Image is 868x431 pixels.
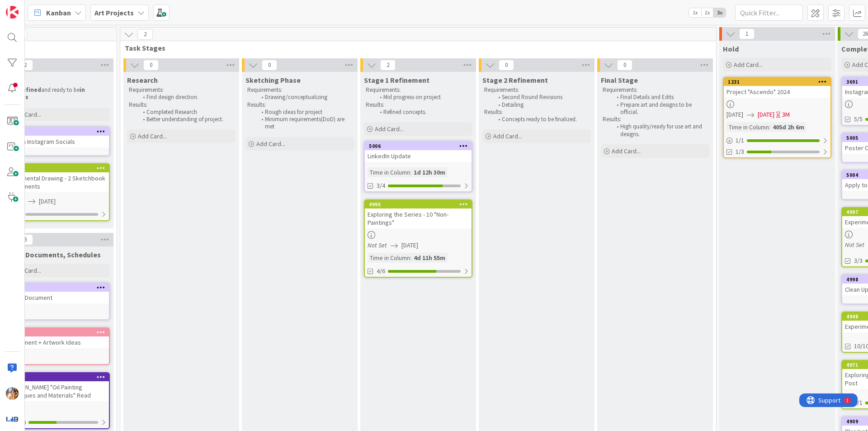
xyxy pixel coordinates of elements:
[94,8,134,17] b: Art Projects
[143,60,159,71] span: 0
[20,86,41,94] strong: refined
[612,94,708,101] li: Final Details and Edits
[39,197,56,206] span: [DATE]
[366,86,471,94] p: Requirements:
[365,142,472,150] div: 5006
[2,381,109,401] div: [PERSON_NAME] "Oil Painting Techniques and Materials" Read
[245,76,301,85] span: Sketching Phase
[410,167,411,177] span: :
[368,241,387,249] i: Not Set
[138,109,234,116] li: Completed Research
[369,143,472,149] div: 5006
[256,116,353,131] li: Minimum requirements(DoD) are met
[734,61,763,69] span: Add Card...
[769,122,770,132] span: :
[689,8,701,17] span: 1x
[758,110,774,119] span: [DATE]
[6,387,19,400] img: JF
[129,101,234,109] p: Results:
[127,76,158,85] span: Research
[138,132,167,140] span: Add Card...
[735,5,803,21] input: Quick Filter...
[601,76,638,85] span: Final Stage
[411,167,448,177] div: 1d 12h 30m
[2,292,109,303] div: Career Document
[12,266,41,275] span: Add Card...
[364,76,429,85] span: Stage 1 Refinement
[493,94,590,101] li: Second Round Revisions
[493,132,522,140] span: Add Card...
[724,78,830,98] div: 1231Project "Ascendo" 2024
[723,44,739,53] span: Hold
[137,29,153,40] span: 2
[482,76,548,85] span: Stage 2 Refinement
[2,336,109,348] div: Assignment + Artwork Ideas
[6,128,109,135] div: 5028
[47,4,49,11] div: 1
[380,60,396,71] span: 2
[724,78,830,86] div: 1231
[256,140,285,148] span: Add Card...
[6,412,19,425] img: avatar
[377,181,385,190] span: 3/4
[365,200,472,208] div: 4995
[612,147,641,155] span: Add Card...
[2,172,109,192] div: Experimental Drawing - 2 Sketchbook Assignments
[368,253,410,263] div: Time in Column
[247,86,352,94] p: Requirements:
[256,109,353,116] li: Rough ideas for project
[726,110,743,119] span: [DATE]
[854,398,863,407] span: 1/1
[701,8,713,17] span: 2x
[6,329,109,336] div: 1640
[125,43,705,52] span: Task Stages
[247,101,352,109] p: Results:
[484,86,589,94] p: Requirements:
[365,208,472,228] div: Exploring the Series - 10 "Non-Paintings"
[736,147,744,156] span: 1/3
[2,284,109,292] div: 4912
[493,116,590,123] li: Concepts ready to be finalized.
[499,60,514,71] span: 0
[728,79,830,85] div: 1231
[138,116,234,123] li: Better understanding of project.
[2,373,109,381] div: 2759
[726,122,769,132] div: Time in Column
[138,94,234,101] li: Find design direction.
[375,109,471,116] li: Refined concepts.
[256,94,353,101] li: Drawing/conceptualizing
[377,266,385,276] span: 4/6
[365,150,472,162] div: LinkedIn Update
[6,6,19,19] img: Visit kanbanzone.com
[365,200,472,228] div: 4995Exploring the Series - 10 "Non-Paintings"
[782,110,790,119] div: 3M
[493,101,590,109] li: Detailing
[366,101,471,109] p: Results:
[724,86,830,98] div: Project "Ascendo" 2024
[484,109,589,116] p: Results:
[2,128,109,147] div: 5028Post on Instagram Socials
[411,253,448,263] div: 4d 11h 55m
[2,128,109,136] div: 5028
[736,136,744,145] span: 1 / 1
[770,122,807,132] div: 405d 2h 6m
[19,1,41,12] span: Support
[854,256,863,265] span: 3/3
[3,86,108,101] p: Card is and ready to be
[845,241,864,249] i: Not Set
[18,234,33,245] span: 3
[2,164,109,192] div: 4996Experimental Drawing - 2 Sketchbook Assignments
[18,60,33,71] span: 2
[2,373,109,401] div: 2759[PERSON_NAME] "Oil Painting Techniques and Materials" Read
[46,7,71,18] span: Kanban
[129,86,234,94] p: Requirements:
[262,60,277,71] span: 0
[410,253,411,263] span: :
[2,328,109,348] div: 1640Assignment + Artwork Ideas
[2,164,109,172] div: 4996
[369,201,472,208] div: 4995
[603,116,708,123] p: Results:
[739,28,755,39] span: 1
[375,125,404,133] span: Add Card...
[617,60,632,71] span: 0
